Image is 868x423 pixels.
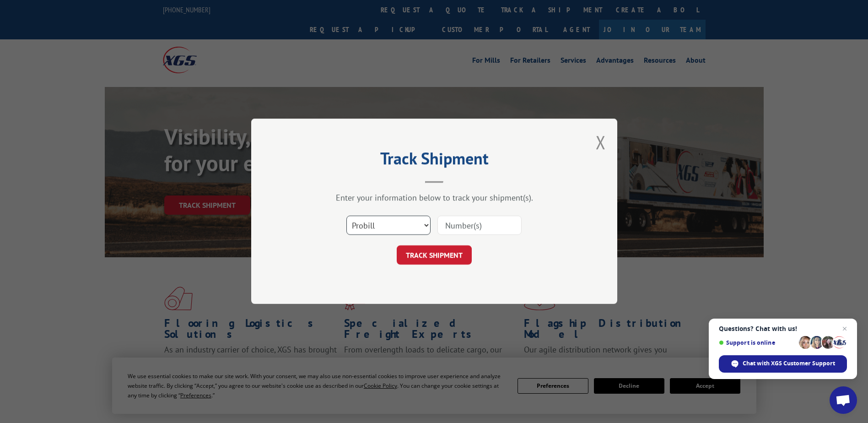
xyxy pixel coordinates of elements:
[830,386,857,414] div: Open chat
[719,325,847,332] span: Questions? Chat with us!
[743,359,835,368] span: Chat with XGS Customer Support
[397,246,472,265] button: TRACK SHIPMENT
[719,355,847,373] div: Chat with XGS Customer Support
[297,193,571,203] div: Enter your information below to track your shipment(s).
[437,216,522,235] input: Number(s)
[839,323,850,334] span: Close chat
[297,152,571,169] h2: Track Shipment
[719,339,796,346] span: Support is online
[596,130,606,154] button: Close modal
